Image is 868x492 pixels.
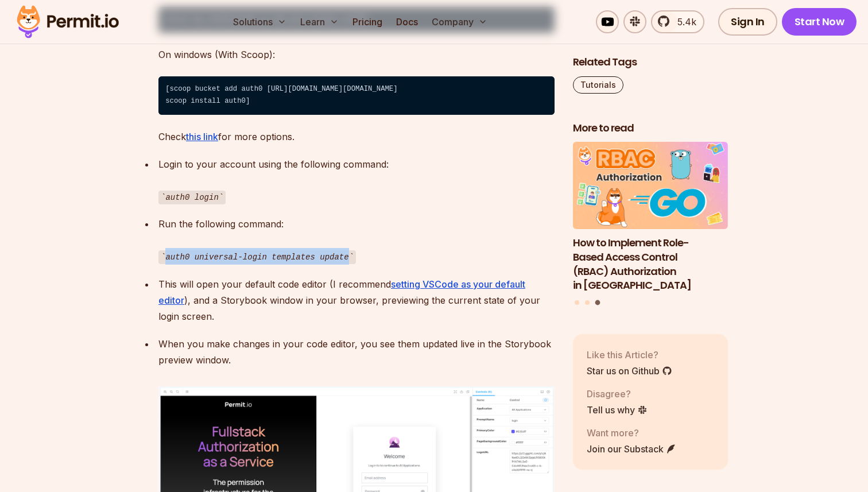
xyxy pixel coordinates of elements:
p: Like this Article? [587,348,672,362]
code: auth0 login [158,191,226,204]
li: 3 of 3 [573,142,728,293]
a: Docs [392,10,423,33]
p: When you make changes in your code editor, you see them updated live in the Storybook preview win... [158,336,555,368]
p: Check for more options. [158,129,555,145]
h3: How to Implement Role-Based Access Control (RBAC) Authorization in [GEOGRAPHIC_DATA] [573,236,728,293]
a: Start Now [782,8,857,36]
span: 5.4k [671,15,696,29]
p: Run the following command: [158,216,555,265]
p: On windows (With Scoop): [158,47,555,63]
a: this link [186,131,218,142]
div: Posts [573,142,728,307]
button: Learn [296,10,343,33]
p: This will open your default code editor (I recommend ), and a Storybook window in your browser, p... [158,276,555,324]
button: Go to slide 3 [595,300,600,305]
a: setting VSCode as your default editor [158,278,525,306]
a: Join our Substack [587,442,676,456]
button: Solutions [228,10,291,33]
a: Pricing [348,10,387,33]
p: Disagree? [587,387,648,401]
a: Star us on Github [587,364,672,378]
h2: More to read [573,121,728,135]
p: Login to your account using the following command: [158,156,555,205]
p: Want more? [587,426,676,440]
a: Tutorials [573,76,623,94]
a: Sign In [718,8,777,36]
button: Go to slide 2 [585,300,590,305]
code: auth0 universal-login templates update [158,250,356,264]
img: How to Implement Role-Based Access Control (RBAC) Authorization in Golang [573,142,728,230]
img: Permit logo [11,2,124,41]
code: [scoop bucket add auth0 [URL][DOMAIN_NAME][DOMAIN_NAME] ⁠scoop install auth0] [158,76,555,115]
a: 5.4k [651,10,704,33]
button: Go to slide 1 [575,300,579,305]
a: Tell us why [587,403,648,417]
button: Company [427,10,492,33]
h2: Related Tags [573,55,728,69]
a: How to Implement Role-Based Access Control (RBAC) Authorization in GolangHow to Implement Role-Ba... [573,142,728,293]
